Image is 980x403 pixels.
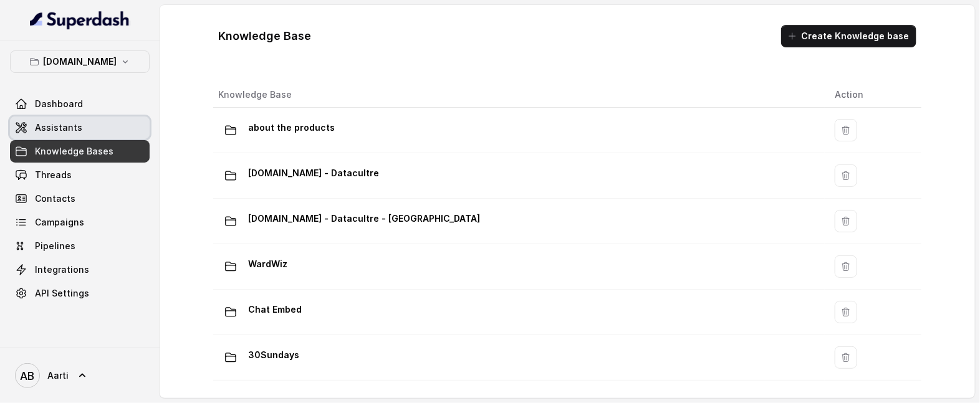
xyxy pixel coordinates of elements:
[213,82,825,108] th: Knowledge Base
[248,209,480,229] p: [DOMAIN_NAME] - Datacultre - [GEOGRAPHIC_DATA]
[825,82,921,108] th: Action
[248,118,335,138] p: about the products
[248,254,287,274] p: WardWiz
[10,50,150,73] button: [DOMAIN_NAME]
[10,358,150,393] a: Aarti
[218,26,311,46] h1: Knowledge Base
[35,240,75,252] span: Pipelines
[10,116,150,139] a: Assistants
[35,192,75,205] span: Contacts
[781,25,916,47] button: Create Knowledge base
[35,145,113,158] span: Knowledge Bases
[35,263,89,276] span: Integrations
[10,93,150,115] a: Dashboard
[35,169,72,181] span: Threads
[10,140,150,163] a: Knowledge Bases
[35,216,84,229] span: Campaigns
[43,54,117,69] p: [DOMAIN_NAME]
[10,235,150,257] a: Pipelines
[30,10,130,30] img: light.svg
[47,369,69,382] span: Aarti
[35,98,83,110] span: Dashboard
[248,345,299,365] p: 30Sundays
[35,121,82,134] span: Assistants
[248,300,302,320] p: Chat Embed
[10,187,150,210] a: Contacts
[10,164,150,186] a: Threads
[21,369,35,382] text: AB
[35,287,89,300] span: API Settings
[10,258,150,281] a: Integrations
[10,282,150,305] a: API Settings
[10,211,150,234] a: Campaigns
[248,163,379,183] p: [DOMAIN_NAME] - Datacultre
